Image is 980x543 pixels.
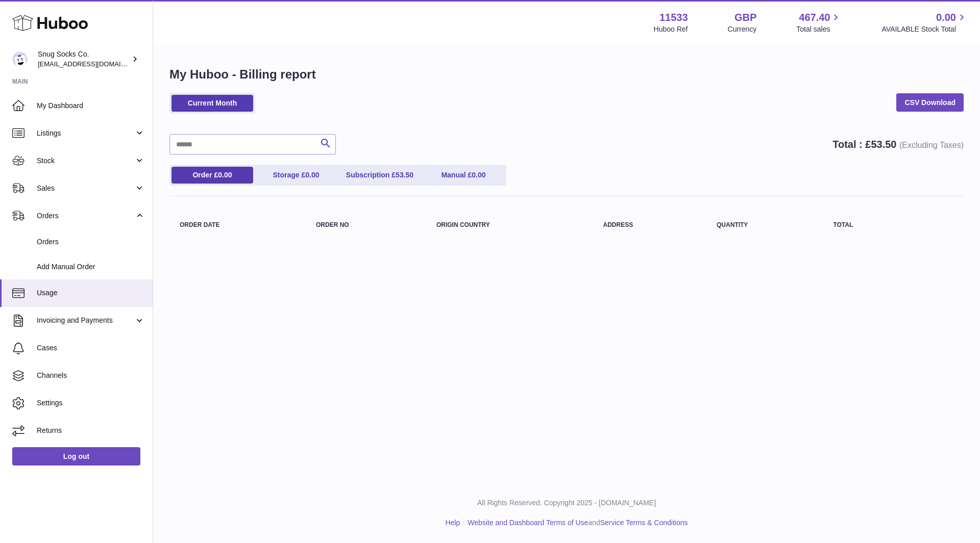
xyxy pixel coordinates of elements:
strong: GBP [734,11,756,24]
div: Currency [728,24,757,34]
span: 467.40 [799,11,830,24]
span: Listings [37,128,134,138]
th: Origin Country [426,212,593,239]
a: 0.00 AVAILABLE Stock Total [881,11,968,34]
span: My Dashboard [37,101,145,111]
span: Total sales [796,24,842,34]
span: [EMAIL_ADDRESS][DOMAIN_NAME] [38,60,150,68]
span: Returns [37,426,145,435]
a: Website and Dashboard Terms of Use [468,519,588,527]
span: Orders [37,237,145,247]
span: 0.00 [218,171,232,179]
span: Invoicing and Payments [37,316,134,325]
a: CSV Download [896,93,964,112]
span: (Excluding Taxes) [899,141,964,149]
a: Service Terms & Conditions [600,519,688,527]
span: Sales [37,184,134,193]
th: Address [593,212,706,239]
span: Channels [37,371,145,380]
strong: 11533 [659,11,688,24]
a: Subscription £53.50 [339,167,421,184]
a: Current Month [171,95,253,112]
span: Cases [37,343,145,353]
h1: My Huboo - Billing report [169,66,964,83]
span: 0.00 [936,11,956,24]
a: Help [446,519,460,527]
span: Usage [37,288,145,298]
p: All Rights Reserved. Copyright 2025 - [DOMAIN_NAME] [161,498,972,508]
a: Log out [12,447,140,466]
th: Quantity [706,212,823,239]
a: Manual £0.00 [423,167,504,184]
span: Orders [37,211,134,221]
span: AVAILABLE Stock Total [881,24,968,34]
a: 467.40 Total sales [796,11,842,34]
div: Snug Socks Co. [38,49,130,69]
span: 0.00 [305,171,319,179]
th: Order no [306,212,426,239]
span: 53.50 [871,139,896,150]
a: Storage £0.00 [255,167,337,184]
th: Total [823,212,914,239]
strong: Total : £ [832,139,964,150]
span: 53.50 [396,171,413,179]
span: Stock [37,156,134,166]
span: Add Manual Order [37,262,145,272]
span: Settings [37,398,145,408]
div: Huboo Ref [654,24,688,34]
li: and [464,518,688,528]
img: info@snugsocks.co.uk [12,51,28,67]
th: Order Date [169,212,306,239]
span: 0.00 [472,171,485,179]
a: Order £0.00 [171,167,253,184]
